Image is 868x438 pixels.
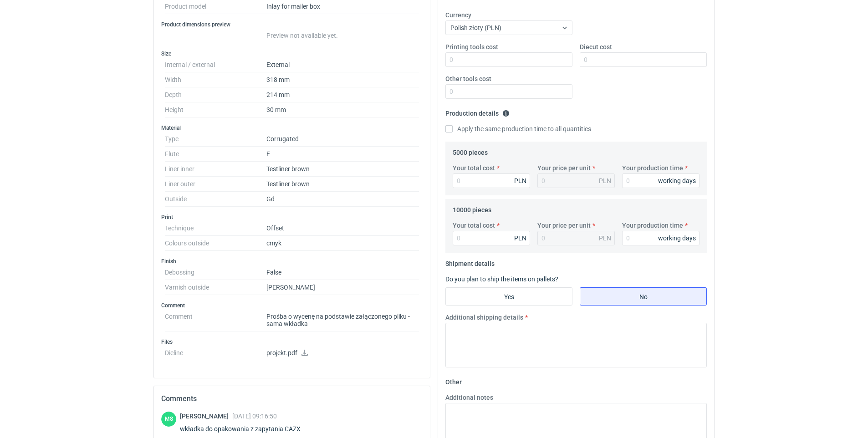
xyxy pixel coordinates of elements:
[445,42,498,51] label: Printing tools cost
[622,231,700,245] input: 0
[514,176,526,185] div: PLN
[266,177,419,192] dd: Testliner brown
[453,145,488,156] legend: 5000 pieces
[445,375,462,386] legend: Other
[165,72,266,87] dt: Width
[165,221,266,236] dt: Technique
[180,413,232,420] span: [PERSON_NAME]
[266,309,419,331] dd: Prośba o wycenę na podstawie załączonego pliku - sama wkładka
[165,147,266,162] dt: Flute
[161,412,176,427] div: Maciej Sikora
[622,173,700,188] input: 0
[165,346,266,364] dt: Dieline
[266,102,419,117] dd: 30 mm
[266,192,419,207] dd: Gd
[453,163,495,173] label: Your total cost
[180,424,311,433] div: wkładka do opakowania z zapytania CAZX
[537,163,591,173] label: Your price per unit
[445,74,491,83] label: Other tools cost
[161,393,423,404] h2: Comments
[165,177,266,192] dt: Liner outer
[165,57,266,72] dt: Internal / external
[266,132,419,147] dd: Corrugated
[161,214,423,221] h3: Print
[445,124,591,133] label: Apply the same production time to all quantities
[266,221,419,236] dd: Offset
[445,256,495,267] legend: Shipment details
[622,221,683,230] label: Your production time
[165,132,266,147] dt: Type
[161,412,176,427] figcaption: MS
[165,236,266,251] dt: Colours outside
[658,176,696,185] div: working days
[599,234,611,243] div: PLN
[266,72,419,87] dd: 318 mm
[580,52,707,67] input: 0
[266,147,419,162] dd: E
[580,42,612,51] label: Diecut cost
[161,50,423,57] h3: Size
[580,287,707,306] label: No
[266,280,419,295] dd: [PERSON_NAME]
[445,106,510,117] legend: Production details
[232,413,277,420] span: [DATE] 09:16:50
[445,287,572,306] label: Yes
[622,163,683,173] label: Your production time
[161,258,423,265] h3: Finish
[599,176,611,185] div: PLN
[445,313,523,322] label: Additional shipping details
[266,265,419,280] dd: False
[266,349,419,357] p: projekt.pdf
[445,84,572,99] input: 0
[537,221,591,230] label: Your price per unit
[161,302,423,309] h3: Comment
[453,221,495,230] label: Your total cost
[266,162,419,177] dd: Testliner brown
[453,173,530,188] input: 0
[445,275,558,283] label: Do you plan to ship the items on pallets?
[445,393,493,402] label: Additional notes
[161,21,423,28] h3: Product dimensions preview
[165,309,266,331] dt: Comment
[161,338,423,346] h3: Files
[445,52,572,67] input: 0
[165,162,266,177] dt: Liner inner
[165,102,266,117] dt: Height
[165,87,266,102] dt: Depth
[266,32,338,39] span: Preview not available yet.
[266,87,419,102] dd: 214 mm
[165,265,266,280] dt: Debossing
[450,24,501,31] span: Polish złoty (PLN)
[514,234,526,243] div: PLN
[453,203,491,214] legend: 10000 pieces
[453,231,530,245] input: 0
[445,10,471,20] label: Currency
[658,234,696,243] div: working days
[266,236,419,251] dd: cmyk
[165,280,266,295] dt: Varnish outside
[161,124,423,132] h3: Material
[165,192,266,207] dt: Outside
[266,57,419,72] dd: External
